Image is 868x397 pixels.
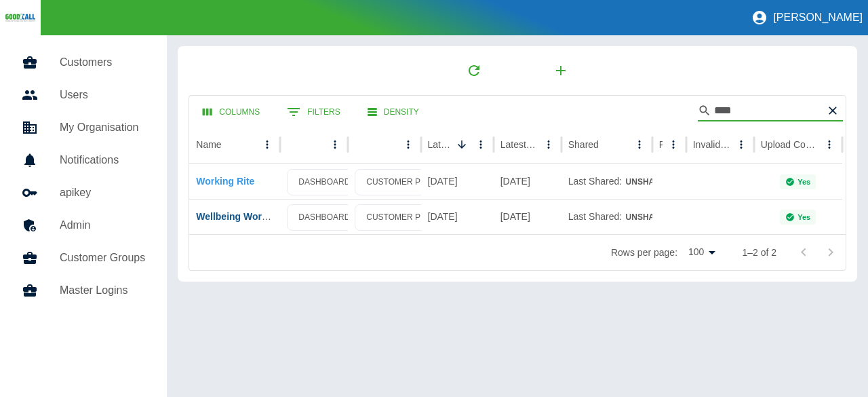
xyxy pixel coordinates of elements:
[11,111,156,144] a: My Organisation
[761,139,818,150] div: Upload Complete
[568,139,599,150] div: Shared
[258,135,277,154] button: Name column menu
[60,217,145,233] h5: Admin
[11,46,156,79] a: Customers
[11,176,156,209] a: apikey
[60,119,145,136] h5: My Organisation
[693,139,730,150] div: Invalid Creds
[355,169,461,195] a: CUSTOMER PROFILE
[60,54,145,71] h5: Customers
[357,100,430,125] button: Density
[287,169,361,195] a: DASHBOARD
[60,87,145,103] h5: Users
[428,139,451,150] div: Latest Upload Date
[539,135,558,154] button: Latest Usage column menu
[746,4,868,31] button: [PERSON_NAME]
[11,274,156,307] a: Master Logins
[494,164,561,199] div: 15 Aug 2025
[192,100,271,125] button: Select columns
[287,204,361,231] a: DASHBOARD
[11,242,156,274] a: Customer Groups
[399,135,418,154] button: column menu
[683,242,720,262] div: 100
[568,200,646,234] div: Last Shared:
[494,199,561,234] div: 02 May 2025
[452,135,471,154] button: Sort
[60,250,145,266] h5: Customer Groups
[11,209,156,242] a: Admin
[5,13,35,22] img: Logo
[325,135,344,154] button: column menu
[664,135,683,154] button: Ref column menu
[630,135,649,154] button: Shared column menu
[659,139,663,150] div: Ref
[611,246,677,259] p: Rows per page:
[11,144,156,176] a: Notifications
[421,164,494,199] div: 21 Aug 2025
[60,185,145,201] h5: apikey
[823,100,843,121] button: Clear
[698,100,843,124] div: Search
[196,211,376,222] a: Wellbeing Works [GEOGRAPHIC_DATA]
[196,176,254,187] a: Working Rite
[773,12,863,24] p: [PERSON_NAME]
[625,172,689,193] button: Unshared
[625,207,689,228] button: Unshared
[60,152,145,168] h5: Notifications
[500,139,538,150] div: Latest Usage
[60,282,145,299] h5: Master Logins
[421,199,494,234] div: 04 Aug 2025
[276,98,351,126] button: Show filters
[471,135,490,154] button: Latest Upload Date column menu
[820,135,839,154] button: Upload Complete column menu
[196,139,221,150] div: Name
[355,204,461,231] a: CUSTOMER PROFILE
[797,213,810,221] p: Yes
[11,79,156,111] a: Users
[568,164,646,199] div: Last Shared:
[742,246,776,259] p: 1–2 of 2
[797,178,810,186] p: Yes
[732,135,751,154] button: Invalid Creds column menu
